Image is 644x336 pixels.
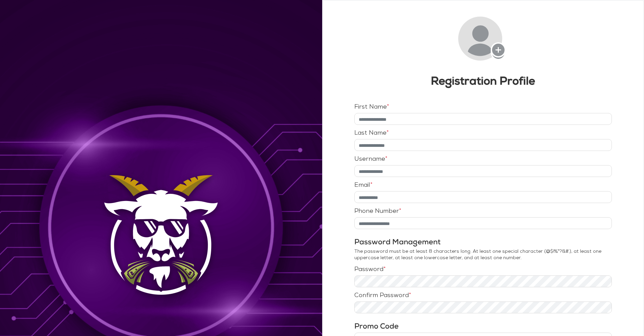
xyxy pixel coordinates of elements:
[354,248,612,261] p: The password must be at least 8 characters long. At least one special character (@$!%*?&#.), at l...
[354,293,411,299] label: Confirm Password
[354,267,386,273] label: Password
[354,77,612,88] h3: Registration Profile
[354,237,612,248] h3: Password Management
[354,182,373,188] label: Email
[354,321,612,333] h3: Promo Code
[354,130,389,136] label: Last Name
[354,208,401,215] label: Phone Number
[354,104,389,110] label: First Name
[354,156,387,162] label: Username
[96,169,225,303] img: Background Image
